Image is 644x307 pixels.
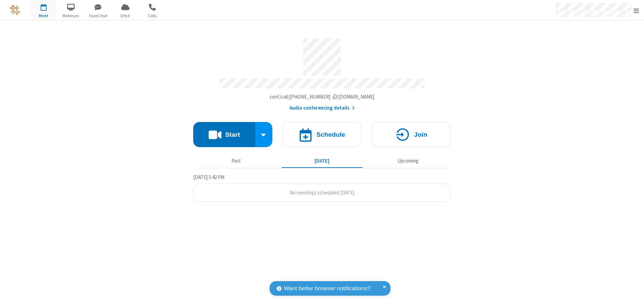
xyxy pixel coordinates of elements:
[140,13,165,19] span: Calls
[284,284,370,293] span: Want better browser notifications?
[282,155,363,167] button: [DATE]
[316,131,345,138] h4: Schedule
[270,93,375,101] button: Copy my meeting room linkCopy my meeting room link
[270,94,375,100] span: Copy my meeting room link
[10,5,20,15] img: QA Selenium DO NOT DELETE OR CHANGE
[225,131,240,138] h4: Start
[627,290,639,302] iframe: Chat
[193,122,255,147] button: Start
[193,174,224,180] span: [DATE] 5:42 PM
[289,189,355,196] span: No meetings scheduled [DATE]
[31,13,56,19] span: Meet
[86,13,111,19] span: Team Chat
[282,122,362,147] button: Schedule
[58,13,84,19] span: Webinars
[196,155,277,167] button: Past
[255,122,273,147] div: Start conference options
[193,173,451,202] section: Today's Meetings
[113,13,138,19] span: Drive
[368,155,448,167] button: Upcoming
[193,33,451,112] section: Account details
[289,104,355,112] button: Audio conferencing details
[372,122,451,147] button: Join
[414,131,427,138] h4: Join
